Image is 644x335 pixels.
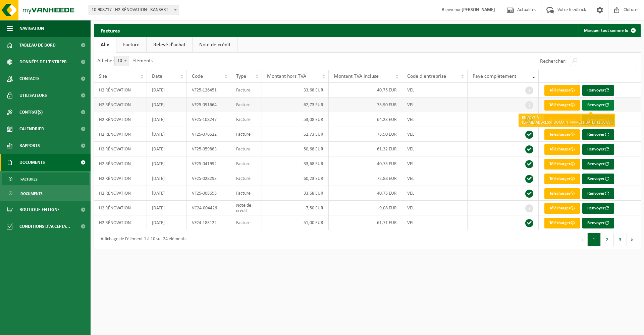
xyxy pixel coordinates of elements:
[540,59,567,64] label: Rechercher:
[147,83,187,97] td: [DATE]
[116,37,146,53] a: Facture
[187,156,231,171] td: VF25-041992
[231,83,262,97] td: Facture
[329,186,402,201] td: 40,75 EUR
[187,97,231,112] td: VF25-091664
[262,156,329,171] td: 33,68 EUR
[231,186,262,201] td: Facture
[462,7,495,12] strong: [PERSON_NAME]
[402,215,468,230] td: VEL
[192,74,203,79] span: Code
[334,74,379,79] span: Montant TVA incluse
[147,142,187,156] td: [DATE]
[19,201,60,218] span: Boutique en ligne
[147,127,187,142] td: [DATE]
[2,173,89,185] a: Factures
[329,97,402,112] td: 75,90 EUR
[147,186,187,201] td: [DATE]
[236,74,246,79] span: Type
[94,97,147,112] td: H2 RÉNOVATION
[402,201,468,215] td: VEL
[262,142,329,156] td: 50,68 EUR
[94,142,147,156] td: H2 RÉNOVATION
[187,201,231,215] td: VC24-004426
[147,37,192,53] a: Relevé d'achat
[94,37,116,53] a: Alle
[94,171,147,186] td: H2 RÉNOVATION
[582,203,614,214] button: Renvoyer
[329,215,402,230] td: 61,71 EUR
[579,24,640,37] button: Marquer tout comme lu
[19,121,44,137] span: Calendrier
[187,215,231,230] td: VF24-183122
[544,115,580,125] a: Télécharger
[152,74,162,79] span: Date
[627,233,637,246] button: Next
[402,142,468,156] td: VEL
[147,201,187,215] td: [DATE]
[19,54,71,70] span: Données de l'entrepr...
[19,70,40,87] span: Contacts
[329,112,402,127] td: 64,23 EUR
[231,142,262,156] td: Facture
[20,173,38,186] span: Factures
[262,112,329,127] td: 53,08 EUR
[582,129,614,140] button: Renvoyer
[402,171,468,186] td: VEL
[601,233,614,246] button: 2
[97,233,186,246] div: Affichage de l'élément 1 à 10 sur 24 éléments
[94,112,147,127] td: H2 RÉNOVATION
[94,83,147,97] td: H2 RÉNOVATION
[329,156,402,171] td: 40,75 EUR
[582,174,614,184] button: Renvoyer
[147,97,187,112] td: [DATE]
[262,201,329,215] td: -7,50 EUR
[329,201,402,215] td: -9,08 EUR
[544,188,580,199] a: Télécharger
[20,187,43,200] span: Documents
[187,127,231,142] td: VF25-076522
[114,56,129,66] span: 10
[473,74,516,79] span: Payé complètement
[329,127,402,142] td: 75,90 EUR
[147,156,187,171] td: [DATE]
[99,74,107,79] span: Site
[231,97,262,112] td: Facture
[19,20,44,37] span: Navigation
[147,171,187,186] td: [DATE]
[262,97,329,112] td: 62,73 EUR
[544,174,580,184] a: Télécharger
[582,144,614,155] button: Renvoyer
[577,233,588,246] button: Previous
[402,156,468,171] td: VEL
[402,186,468,201] td: VEL
[262,171,329,186] td: 60,23 EUR
[231,112,262,127] td: Facture
[267,74,306,79] span: Montant hors TVA
[19,218,70,235] span: Conditions d'accepta...
[115,56,129,66] span: 10
[544,144,580,155] a: Télécharger
[19,87,47,104] span: Utilisateurs
[582,159,614,170] button: Renvoyer
[582,100,614,111] button: Renvoyer
[231,127,262,142] td: Facture
[89,5,179,15] span: 10-908717 - H2 RÉNOVATION - RANSART
[19,104,43,121] span: Contrat(s)
[582,218,614,228] button: Renvoyer
[329,171,402,186] td: 72,88 EUR
[262,83,329,97] td: 33,68 EUR
[94,156,147,171] td: H2 RÉNOVATION
[544,218,580,228] a: Télécharger
[231,215,262,230] td: Facture
[544,85,580,96] a: Télécharger
[19,154,45,171] span: Documents
[187,186,231,201] td: VF25-008655
[329,142,402,156] td: 61,32 EUR
[147,215,187,230] td: [DATE]
[19,137,40,154] span: Rapports
[94,201,147,215] td: H2 RÉNOVATION
[544,100,580,111] a: Télécharger
[582,115,614,125] button: Renvoyer
[582,188,614,199] button: Renvoyer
